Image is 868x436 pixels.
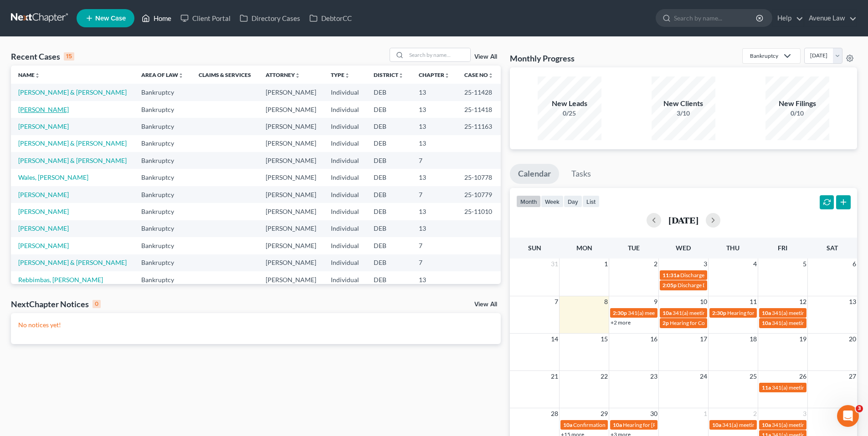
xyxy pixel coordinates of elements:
[366,101,411,118] td: DEB
[802,408,807,419] span: 3
[563,164,599,184] a: Tasks
[134,186,191,203] td: Bankruptcy
[11,299,101,309] div: NextChapter Notices
[258,254,324,271] td: [PERSON_NAME]
[670,319,736,326] span: Hearing for Coach USA, Inc.
[411,237,457,254] td: 7
[663,282,677,289] span: 2:05p
[680,272,769,279] span: Discharge Date for [PERSON_NAME]
[582,195,600,208] button: list
[673,309,809,316] span: 341(a) meeting for [PERSON_NAME] & [PERSON_NAME]
[258,186,324,203] td: [PERSON_NAME]
[411,118,457,135] td: 13
[324,152,366,169] td: Individual
[411,271,457,288] td: 13
[510,164,559,184] a: Calendar
[324,237,366,254] td: Individual
[324,271,366,288] td: Individual
[653,259,658,269] span: 2
[398,73,404,78] i: unfold_more
[324,169,366,186] td: Individual
[258,135,324,152] td: [PERSON_NAME]
[18,106,69,113] a: [PERSON_NAME]
[411,84,457,101] td: 13
[176,10,235,26] a: Client Portal
[331,71,350,78] a: Typeunfold_more
[366,186,411,203] td: DEB
[134,152,191,169] td: Bankruptcy
[324,84,366,101] td: Individual
[134,203,191,220] td: Bankruptcy
[765,98,829,109] div: New Filings
[64,52,74,61] div: 15
[191,66,258,84] th: Claims & Services
[457,101,501,118] td: 25-11418
[652,98,715,109] div: New Clients
[18,139,127,147] a: [PERSON_NAME] & [PERSON_NAME]
[18,71,40,78] a: Nameunfold_more
[374,71,404,78] a: Districtunfold_more
[258,152,324,169] td: [PERSON_NAME]
[366,118,411,135] td: DEB
[674,10,757,26] input: Search by name...
[366,254,411,271] td: DEB
[92,300,101,308] div: 0
[266,71,300,78] a: Attorneyunfold_more
[141,71,184,78] a: Area of Lawunfold_more
[676,244,691,252] span: Wed
[18,208,69,215] a: [PERSON_NAME]
[699,334,708,345] span: 17
[827,244,838,252] span: Sat
[848,296,857,307] span: 13
[457,84,501,101] td: 25-11428
[411,186,457,203] td: 7
[258,101,324,118] td: [PERSON_NAME]
[652,109,715,118] div: 3/10
[457,203,501,220] td: 25-11010
[712,309,726,316] span: 2:30p
[258,220,324,237] td: [PERSON_NAME]
[134,254,191,271] td: Bankruptcy
[550,259,559,269] span: 31
[703,408,708,419] span: 1
[411,101,457,118] td: 13
[726,244,740,252] span: Thu
[324,118,366,135] td: Individual
[474,301,497,308] a: View All
[528,244,541,252] span: Sun
[18,88,127,96] a: [PERSON_NAME] & [PERSON_NAME]
[703,259,708,269] span: 3
[457,118,501,135] td: 25-11163
[366,135,411,152] td: DEB
[573,421,726,428] span: Confirmation Hearing for [PERSON_NAME] & [PERSON_NAME]
[564,195,582,208] button: day
[649,334,658,345] span: 16
[649,408,658,419] span: 30
[678,282,766,289] span: Discharge Date for [PERSON_NAME]
[18,173,88,181] a: Wales, [PERSON_NAME]
[856,405,863,412] span: 3
[550,334,559,345] span: 14
[258,203,324,220] td: [PERSON_NAME]
[663,272,679,279] span: 11:31a
[258,271,324,288] td: [PERSON_NAME]
[510,53,575,64] h3: Monthly Progress
[600,408,609,419] span: 29
[765,109,829,118] div: 0/10
[18,224,69,232] a: [PERSON_NAME]
[798,334,807,345] span: 19
[603,296,609,307] span: 8
[749,296,758,307] span: 11
[798,296,807,307] span: 12
[411,203,457,220] td: 13
[35,73,40,78] i: unfold_more
[134,220,191,237] td: Bankruptcy
[712,421,721,428] span: 10a
[411,135,457,152] td: 13
[464,71,493,78] a: Case Nounfold_more
[366,271,411,288] td: DEB
[611,319,631,326] a: +2 more
[18,157,127,164] a: [PERSON_NAME] & [PERSON_NAME]
[18,191,69,198] a: [PERSON_NAME]
[258,169,324,186] td: [PERSON_NAME]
